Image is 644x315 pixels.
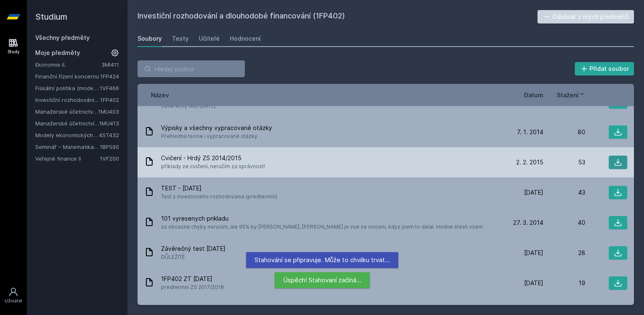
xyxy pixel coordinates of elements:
[35,107,98,116] a: Manažerské účetnictví II.
[524,249,543,257] span: [DATE]
[161,223,483,231] span: za obcasne chyby nerucim, ale 95% by [PERSON_NAME], [PERSON_NAME] je vse ze cviceni, kdyz jsem to...
[538,10,634,23] button: Odebrat z mých předmětů
[557,91,579,99] span: Stažení
[199,30,220,47] a: Učitelé
[230,30,261,47] a: Hodnocení
[161,245,226,253] span: Závěrečný test [DATE]
[543,158,585,167] div: 53
[138,10,538,23] h2: Investiční rozhodování a dlouhodobé financování (1FP402)
[138,60,245,77] input: Hledej soubor
[35,49,80,57] span: Moje předměty
[151,91,169,99] button: Název
[161,102,216,110] span: závěrečný test [DATE]
[100,96,119,103] a: 1FP402
[543,188,585,197] div: 43
[513,219,543,227] span: 27. 3. 2014
[8,49,20,55] div: Study
[35,34,90,41] a: Všechny předměty
[524,279,543,287] span: [DATE]
[138,30,162,47] a: Soubory
[101,61,119,68] a: 3MI411
[516,158,543,167] span: 2. 2. 2015
[99,120,119,127] a: 1MU413
[199,34,220,43] div: Učitelé
[100,155,119,162] a: 1VF200
[161,132,272,141] span: Přehledná teorie i vypracované otázky
[35,131,99,139] a: Modely ekonomických a finančních časových řad
[246,252,398,268] div: Stahování se připravuje. Může to chvilku trvat…
[230,34,261,43] div: Hodnocení
[161,253,226,261] span: DŮLEŽITÉ
[524,188,543,197] span: [DATE]
[161,214,483,223] span: 101 vyresenych prikladu
[99,132,119,138] a: 4ST432
[2,283,25,308] a: Uživatel
[161,162,265,171] span: příklady ze cvičení, neručím za správnost!
[172,30,189,47] a: Testy
[35,119,99,128] a: Manažerské účetnictví pro vedlejší specializaci
[35,60,101,69] a: Ekonomie II.
[575,62,634,75] button: Přidat soubor
[35,154,100,163] a: Veřejné finance II
[5,298,22,304] div: Uživatel
[35,72,100,81] a: Finanční řízení koncernu
[98,108,119,115] a: 1MU403
[543,219,585,227] div: 40
[161,184,277,193] span: TEST - [DATE]
[100,85,119,91] a: 1VF466
[138,34,162,43] div: Soubory
[161,154,265,162] span: Cvičení - Hrdý ZS 2014/2015
[543,128,585,136] div: 80
[35,143,100,151] a: Seminář – Matematika pro finance
[557,91,585,99] button: Stažení
[161,275,224,283] span: 1FP402 ZT [DATE]
[517,128,543,136] span: 7. 1. 2014
[543,279,585,287] div: 19
[161,193,277,201] span: Test z investicneho rozhodovania (predtermin)
[100,73,119,80] a: 1FP424
[2,34,25,59] a: Study
[161,283,224,292] span: predtermin ZS 2017/2018
[172,34,189,43] div: Testy
[35,84,100,92] a: Fiskální politika (moderní trendy a případové studie) (anglicky)
[543,249,585,257] div: 28
[35,96,100,104] a: Investiční rozhodování a dlouhodobé financování
[275,272,370,288] div: Úspěch! Stahovaní začíná…
[524,91,543,99] button: Datum
[161,124,272,132] span: Výpisky a všechny vypracované otázky
[100,143,119,150] a: 1BP590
